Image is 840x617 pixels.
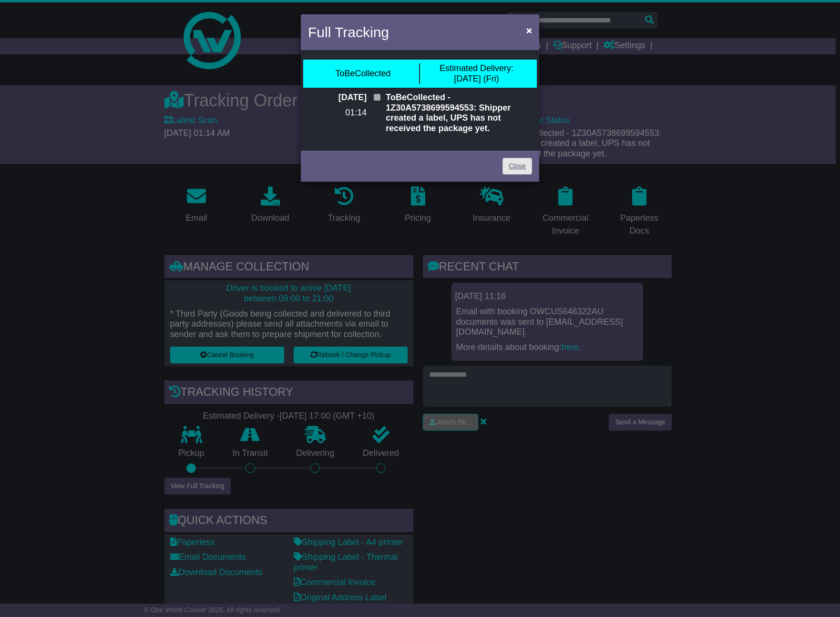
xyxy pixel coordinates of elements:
[308,108,367,118] p: 01:14
[335,69,390,79] div: ToBeCollected
[308,21,389,43] h4: Full Tracking
[522,21,537,40] button: Close
[502,158,532,175] a: Close
[526,25,532,36] span: ×
[386,93,532,134] p: ToBeCollected - 1Z30A5738699594553: Shipper created a label, UPS has not received the package yet.
[440,63,513,84] div: [DATE] (Fri)
[440,63,513,73] span: Estimated Delivery:
[308,93,367,103] p: [DATE]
